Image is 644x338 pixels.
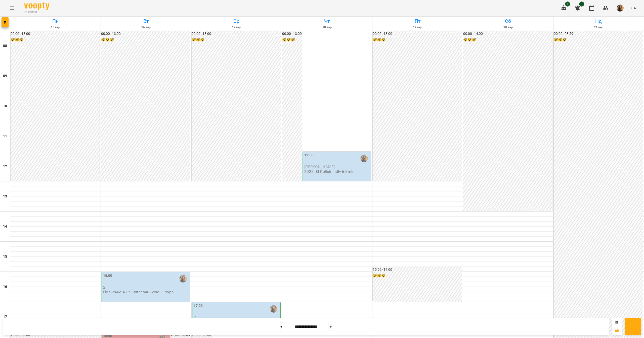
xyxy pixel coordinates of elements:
[192,31,281,37] h6: 00:00 - 13:00
[103,290,174,294] p: Польська А1 з Куплевацькою — пара
[11,31,100,37] h6: 00:00 - 13:00
[3,133,7,139] h6: 11
[102,17,190,25] h6: Вт
[24,10,49,14] span: For Business
[6,2,18,14] button: Menu
[554,17,643,25] h6: Нд
[464,25,552,30] h6: 20 вер
[565,2,570,7] span: 1
[554,25,643,30] h6: 21 вер
[102,25,190,30] h6: 16 вер
[3,73,7,79] h6: 09
[179,275,187,283] img: Куплевацька Олександра Іванівна (п)
[101,37,190,43] h6: 😴😴😴
[464,17,552,25] h6: Сб
[373,17,462,25] h6: Пт
[3,314,7,320] h6: 17
[373,25,462,30] h6: 19 вер
[373,273,462,279] h6: 😴😴😴
[554,37,643,43] h6: 😴😴😴
[631,5,636,11] span: UA
[304,164,335,169] span: [PERSON_NAME]
[282,31,302,37] h6: 00:00 - 13:00
[579,2,584,7] span: 1
[3,194,7,199] h6: 13
[270,305,277,313] img: Куплевацька Олександра Іванівна (п)
[3,224,7,229] h6: 14
[3,284,7,290] h6: 16
[194,303,203,309] label: 17:00
[11,37,100,43] h6: 😴😴😴
[373,37,462,43] h6: 😴😴😴
[554,31,643,37] h6: 00:00 - 23:59
[463,31,552,37] h6: 00:00 - 14:00
[617,5,624,12] img: 2d1d2c17ffccc5d6363169c503fcce50.jpg
[282,37,302,43] h6: 😴😴😴
[360,155,368,162] img: Куплевацька Олександра Іванівна (п)
[101,31,190,37] h6: 00:00 - 13:00
[373,31,462,37] h6: 00:00 - 13:00
[11,25,100,30] h6: 15 вер
[103,285,189,289] p: 2
[103,273,112,279] label: 16:00
[373,267,462,273] h6: 15:59 - 17:00
[463,37,552,43] h6: 😴😴😴
[192,17,281,25] h6: Ср
[304,153,314,158] label: 12:00
[3,103,7,109] h6: 10
[3,164,7,169] h6: 12
[3,43,7,49] h6: 08
[24,3,49,10] img: Voopty Logo
[192,37,281,43] h6: 😴😴😴
[283,25,371,30] h6: 18 вер
[3,254,7,259] h6: 15
[629,3,638,13] button: UA
[283,17,371,25] h6: Чт
[304,169,355,174] p: 2025 [8] Polish Indiv 60 min
[192,25,281,30] h6: 17 вер
[11,17,100,25] h6: Пн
